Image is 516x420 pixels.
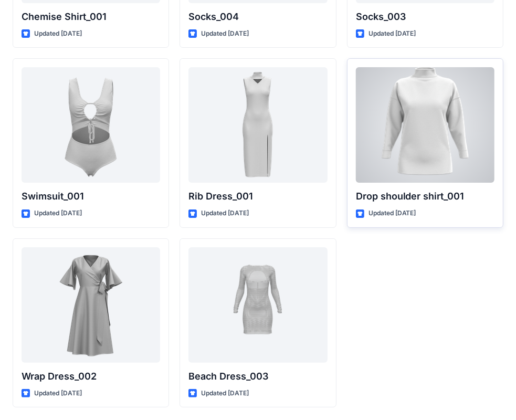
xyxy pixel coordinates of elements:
p: Updated [DATE] [201,28,249,39]
p: Rib Dress_001 [188,189,327,204]
p: Updated [DATE] [201,388,249,399]
p: Swimsuit_001 [22,189,160,204]
p: Updated [DATE] [34,28,82,39]
p: Chemise Shirt_001 [22,9,160,24]
p: Updated [DATE] [34,388,82,399]
p: Socks_004 [188,9,327,24]
p: Updated [DATE] [34,208,82,219]
p: Wrap Dress_002 [22,369,160,384]
a: Swimsuit_001 [22,67,160,183]
a: Beach Dress_003 [188,247,327,363]
a: Drop shoulder shirt_001 [356,67,494,183]
p: Updated [DATE] [368,28,416,39]
p: Updated [DATE] [201,208,249,219]
p: Updated [DATE] [368,208,416,219]
a: Wrap Dress_002 [22,247,160,363]
p: Drop shoulder shirt_001 [356,189,494,204]
a: Rib Dress_001 [188,67,327,183]
p: Socks_003 [356,9,494,24]
p: Beach Dress_003 [188,369,327,384]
